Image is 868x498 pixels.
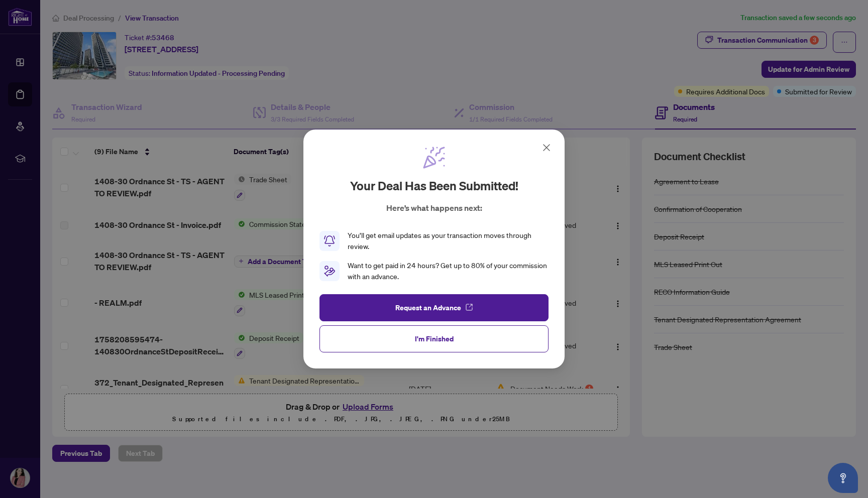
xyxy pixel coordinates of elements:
p: Here’s what happens next: [386,202,482,214]
button: Request an Advance [319,294,549,321]
span: Request an Advance [395,300,461,316]
div: You’ll get email updates as your transaction moves through review. [348,230,549,252]
button: I'm Finished [319,325,549,352]
span: I'm Finished [415,331,454,347]
h2: Your deal has been submitted! [350,178,518,194]
div: Want to get paid in 24 hours? Get up to 80% of your commission with an advance. [348,260,549,282]
button: Open asap [828,463,858,493]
